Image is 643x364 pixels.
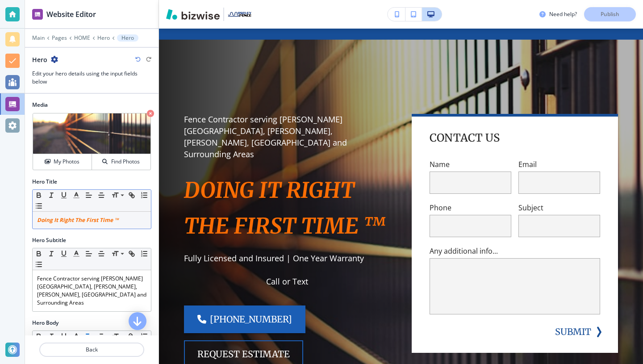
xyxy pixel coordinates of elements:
[555,325,591,339] button: SUBMIT
[121,35,134,41] p: Hero
[74,35,90,41] button: HOME
[32,236,66,244] h2: Hero Subtitle
[32,113,151,171] div: My PhotosFind Photos
[184,276,390,288] p: Call or Text
[32,319,58,327] h2: Hero Body
[228,12,252,17] img: Your Logo
[32,178,57,186] h2: Hero Title
[184,114,390,160] p: Fence Contractor serving [PERSON_NAME][GEOGRAPHIC_DATA], [PERSON_NAME], [PERSON_NAME], [GEOGRAPHI...
[32,35,45,41] button: Main
[46,9,96,20] h2: Website Editor
[32,9,43,20] img: editor icon
[97,35,110,41] button: Hero
[518,203,600,213] p: Subject
[32,101,151,109] h2: Media
[430,131,500,145] h4: Contact Us
[430,246,600,256] p: Any additional info...
[111,158,140,166] h4: Find Photos
[92,154,150,170] button: Find Photos
[117,34,138,42] button: Hero
[430,159,511,170] p: Name
[40,346,143,354] p: Back
[32,70,151,86] h3: Edit your hero details using the input fields below
[33,154,92,170] button: My Photos
[518,159,600,170] p: Email
[54,158,79,166] h4: My Photos
[39,343,144,357] button: Back
[184,177,385,239] em: Doing It Right The First Time ™
[430,203,511,213] p: Phone
[549,10,577,18] h3: Need help?
[184,253,390,264] p: Fully Licensed and Insured | One Year Warranty
[52,35,67,41] button: Pages
[37,275,146,307] p: Fence Contractor serving [PERSON_NAME][GEOGRAPHIC_DATA], [PERSON_NAME], [PERSON_NAME], [GEOGRAPHI...
[37,216,118,224] em: Doing It Right The First Time ™
[166,9,220,20] img: Bizwise Logo
[184,305,305,333] a: [PHONE_NUMBER]
[32,55,47,64] h2: Hero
